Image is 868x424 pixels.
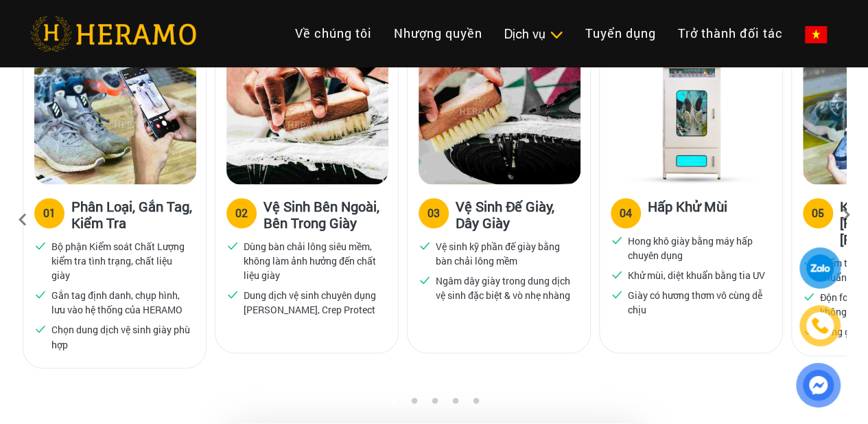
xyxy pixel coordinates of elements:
p: Giày có hương thơm vô cùng dễ chịu [628,288,766,317]
img: subToggleIcon [549,28,563,42]
button: 5 [469,397,482,410]
a: phone-icon [801,307,838,344]
p: Hong khô giày bằng máy hấp chuyên dụng [628,234,766,263]
a: Tuyển dụng [574,19,667,48]
img: checked.svg [226,288,239,300]
button: 1 [386,397,400,410]
img: checked.svg [419,239,431,252]
img: checked.svg [611,234,623,246]
img: checked.svg [419,274,431,286]
p: Ngâm dây giày trong dung dịch vệ sinh đặc biệt & vò nhẹ nhàng [436,274,574,302]
div: Dịch vụ [504,25,563,43]
p: Chọn dung dịch vệ sinh giày phù hợp [51,322,190,351]
div: 03 [427,205,440,221]
img: checked.svg [611,268,623,280]
a: Nhượng quyền [383,19,493,48]
img: checked.svg [34,239,47,252]
div: 05 [812,205,824,221]
img: Heramo quy trinh ve sinh giay ben ngoai ben trong [226,56,388,184]
img: Heramo quy trinh ve sinh de giay day giay [419,56,580,184]
img: Heramo quy trinh ve sinh giay phan loai gan tag kiem tra [34,56,196,184]
img: checked.svg [34,288,47,300]
p: Khử mùi, diệt khuẩn bằng tia UV [628,268,765,282]
img: phone-icon [812,318,828,333]
button: 2 [407,397,421,410]
h3: Vệ Sinh Đế Giày, Dây Giày [456,198,579,231]
a: Trở thành đối tác [667,19,794,48]
div: 04 [620,205,632,221]
img: heramo-logo.png [30,16,196,52]
img: checked.svg [226,239,239,252]
h3: Phân Loại, Gắn Tag, Kiểm Tra [71,198,195,231]
img: checked.svg [34,322,47,335]
p: Dùng bàn chải lông siêu mềm, không làm ảnh hưởng đến chất liệu giày [244,239,382,282]
p: Dung dịch vệ sinh chuyên dụng [PERSON_NAME], Crep Protect [244,288,382,317]
div: 02 [235,205,248,221]
div: 01 [43,205,56,221]
button: 3 [427,397,441,410]
button: 4 [448,397,462,410]
h3: Vệ Sinh Bên Ngoài, Bên Trong Giày [263,198,387,231]
img: Heramo quy trinh ve sinh hap khu mui giay bang may hap uv [611,56,773,184]
h3: Hấp Khử Mùi [648,198,727,225]
p: Gắn tag định danh, chụp hình, lưu vào hệ thống của HERAMO [51,288,190,317]
img: checked.svg [611,288,623,300]
a: Về chúng tôi [284,19,383,48]
p: Bộ phận Kiểm soát Chất Lượng kiểm tra tình trạng, chất liệu giày [51,239,190,282]
img: vn-flag.png [805,26,827,43]
p: Vệ sinh kỹ phần đế giày bằng bàn chải lông mềm [436,239,574,268]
